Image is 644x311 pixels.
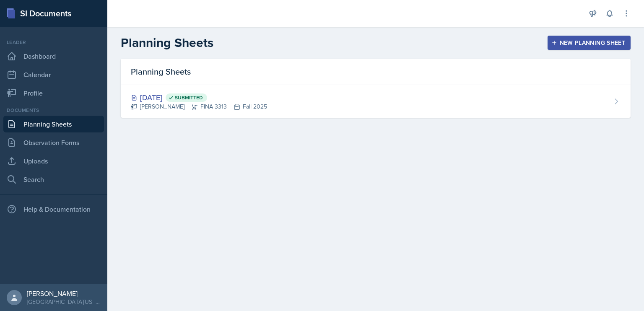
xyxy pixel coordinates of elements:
button: New Planning Sheet [548,36,631,50]
h2: Planning Sheets [121,35,213,50]
div: Leader [3,39,104,46]
div: [GEOGRAPHIC_DATA][US_STATE] [27,298,101,306]
a: [DATE] Submitted [PERSON_NAME]FINA 3313Fall 2025 [121,85,631,118]
a: Search [3,171,104,188]
span: Submitted [175,94,203,101]
a: Dashboard [3,48,104,65]
div: [PERSON_NAME] FINA 3313 Fall 2025 [131,102,267,111]
div: Planning Sheets [121,59,631,85]
div: [PERSON_NAME] [27,289,101,298]
a: Uploads [3,153,104,169]
div: New Planning Sheet [553,39,625,46]
a: Planning Sheets [3,116,104,132]
div: [DATE] [131,92,267,103]
a: Observation Forms [3,134,104,151]
div: Documents [3,106,104,114]
a: Calendar [3,66,104,83]
a: Profile [3,85,104,101]
div: Help & Documentation [3,201,104,218]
